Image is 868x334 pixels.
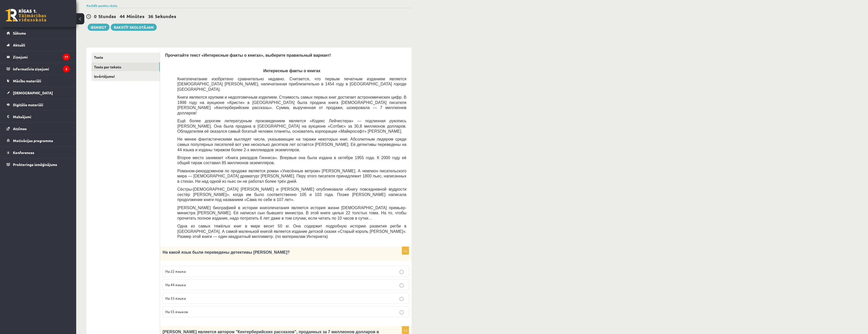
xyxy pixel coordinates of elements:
span: Сёстры-[DEMOGRAPHIC_DATA] [PERSON_NAME] и [PERSON_NAME] опубликовали «Книгу повседневной мудрости... [177,187,406,202]
span: На 44 языка [165,282,186,287]
input: На 55 языков [400,310,404,314]
span: [PERSON_NAME] биографией в истории книгопечатания является история жизни [DEMOGRAPHIC_DATA] премь... [177,206,406,220]
span: [DEMOGRAPHIC_DATA] [13,90,53,95]
a: Parādīt punktu skalu [86,4,117,8]
a: Aktuāli [7,39,70,51]
a: Rīgas 1. Tālmācības vidusskola [6,9,46,22]
a: Sākums [7,27,70,39]
a: Rakstīt skolotājam [111,24,157,31]
a: Ziņojumi77 [7,51,70,63]
span: Второе место занимает «Книга рекордов Гиннеса». Впервые она была издана в октябре 1955 года. К 20... [177,156,406,165]
span: Книгопечатание изобретено сравнительно недавно. Считается, что первым печатным изданием является ... [177,77,406,92]
span: Sekundes [155,13,176,19]
p: 1p [402,247,409,255]
span: Одна из самых тяжёлых книг в мире весит 50 кг. Она содержит подробную историю развития регби в [G... [177,224,406,239]
span: Не менее фантастическими выглядят числа, указывающие на тиражи некоторых книг. Абсолютным лидером... [177,137,406,152]
span: На 22 языка [165,269,186,274]
input: На 33 языка [400,297,404,301]
legend: Informatīvie ziņojumi [13,63,70,75]
a: Mācību materiāli [7,75,70,87]
input: На 44 языка [400,283,404,287]
legend: Ziņojumi [13,51,70,63]
span: На 55 языков [165,309,188,314]
span: Aktuāli [13,43,25,47]
a: Motivācijas programma [7,135,70,146]
span: Ещё более дорогим литературным произведением является «Кодекс Лейчестера» — подлинная рукопись [P... [177,119,406,133]
i: 3 [63,66,70,72]
button: Iesniegt [88,24,109,31]
a: Atzīmes [7,123,70,134]
i: 77 [63,54,70,60]
span: Motivācijas programma [13,138,53,143]
a: Maksājumi [7,111,70,123]
span: Интересные факты о книгах [263,69,321,73]
span: Konferences [13,150,34,155]
a: Tests [91,53,160,62]
a: [DEMOGRAPHIC_DATA] [7,87,70,99]
input: На 22 языка [400,270,404,274]
span: На какой язык были переведены детективы [PERSON_NAME]? [163,250,290,254]
span: Proktoringa izmēģinājums [13,162,57,167]
span: Minūtes [127,13,145,19]
span: Atzīmes [13,126,27,131]
span: Digitālie materiāli [13,102,43,107]
a: Izvērtējums! [91,72,160,81]
span: Mācību materiāli [13,79,41,83]
span: На 33 языка [165,296,186,300]
span: Sākums [13,31,26,35]
a: Proktoringa izmēģinājums [7,159,70,170]
legend: Maksājumi [13,111,70,123]
span: 0 [94,13,97,19]
span: Stundas [98,13,116,19]
span: Прочитайте текст «Интересные факты о книгах», выберите правильный вариант! [165,53,331,57]
a: Tests par tekstu [91,62,160,72]
span: Книги являются хрупким и недолговечным изделием. Стоимость самых первых книг достигает астрономич... [177,95,406,115]
a: Informatīvie ziņojumi3 [7,63,70,75]
a: Konferences [7,147,70,158]
a: Digitālie materiāli [7,99,70,111]
span: 36 [148,13,153,19]
span: 44 [120,13,125,19]
span: Романом-рекордсменом по продаже является роман «Унесённые ветром» [PERSON_NAME]. А чемпион писате... [177,169,406,184]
